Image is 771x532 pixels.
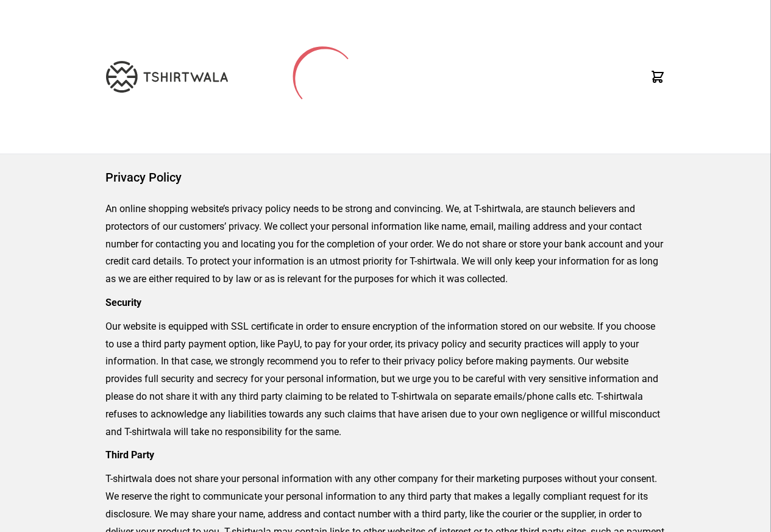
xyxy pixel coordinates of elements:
img: TW-LOGO-400-104.png [106,61,228,93]
strong: Security [105,297,141,308]
strong: Third Party [105,449,154,461]
p: An online shopping website’s privacy policy needs to be strong and convincing. We, at T-shirtwala... [105,200,666,288]
h1: Privacy Policy [105,169,666,186]
p: Our website is equipped with SSL certificate in order to ensure encryption of the information sto... [105,318,666,441]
